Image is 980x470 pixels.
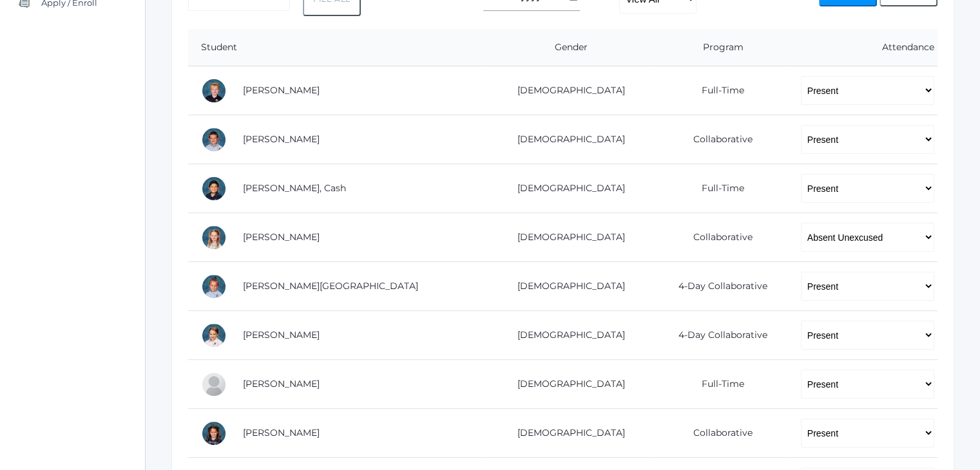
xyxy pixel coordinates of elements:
[201,274,227,299] div: Milania deDomenico
[484,164,648,213] td: [DEMOGRAPHIC_DATA]
[201,176,227,202] div: Cash Carey
[484,262,648,311] td: [DEMOGRAPHIC_DATA]
[648,360,787,409] td: Full-Time
[201,78,227,104] div: Jack Adams
[201,420,227,446] div: Eliana Frieder
[484,29,648,66] th: Gender
[188,29,484,66] th: Student
[484,213,648,262] td: [DEMOGRAPHIC_DATA]
[243,84,320,96] a: [PERSON_NAME]
[243,329,320,341] a: [PERSON_NAME]
[243,378,320,390] a: [PERSON_NAME]
[484,311,648,360] td: [DEMOGRAPHIC_DATA]
[484,66,648,115] td: [DEMOGRAPHIC_DATA]
[484,409,648,458] td: [DEMOGRAPHIC_DATA]
[648,213,787,262] td: Collaborative
[243,231,320,243] a: [PERSON_NAME]
[201,127,227,153] div: Shepard Burgh
[201,225,227,250] div: Audrey Carroll
[243,133,320,145] a: [PERSON_NAME]
[648,262,787,311] td: 4-Day Collaborative
[484,115,648,164] td: [DEMOGRAPHIC_DATA]
[243,280,418,292] a: [PERSON_NAME][GEOGRAPHIC_DATA]
[243,182,346,194] a: [PERSON_NAME], Cash
[201,371,227,397] div: Zoey Dinwiddie
[243,427,320,438] a: [PERSON_NAME]
[648,311,787,360] td: 4-Day Collaborative
[788,29,937,66] th: Attendance
[648,409,787,458] td: Collaborative
[648,29,787,66] th: Program
[484,360,648,409] td: [DEMOGRAPHIC_DATA]
[648,164,787,213] td: Full-Time
[648,66,787,115] td: Full-Time
[648,115,787,164] td: Collaborative
[201,323,227,348] div: Audriana deDomenico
